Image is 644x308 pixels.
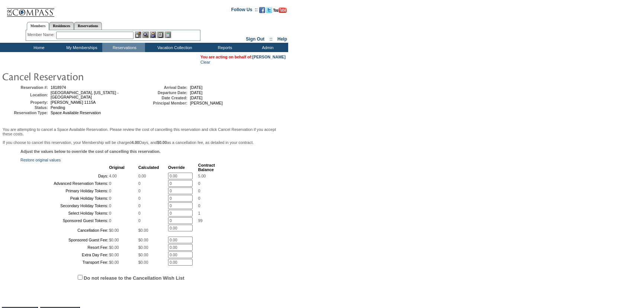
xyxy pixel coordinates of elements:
[3,90,48,99] td: Location:
[109,181,111,186] span: 0
[266,9,272,14] a: Follow us on Twitter
[51,100,96,105] span: [PERSON_NAME] 1115A
[51,85,66,90] span: 1818974
[138,181,141,186] span: 0
[17,43,59,52] td: Home
[21,210,108,216] td: Select Holiday Tokens:
[138,245,148,250] span: $0.00
[198,211,200,215] span: 1
[259,9,265,14] a: Become our fan on Facebook
[277,36,287,42] a: Help
[138,165,159,170] b: Calculated
[150,32,156,38] img: Impersonate
[168,165,185,170] b: Override
[165,32,171,38] img: b_calculator.gif
[21,237,108,243] td: Sponsored Guest Fee:
[109,174,117,178] span: 4.00
[143,101,187,105] td: Principal Member:
[51,90,119,99] span: [GEOGRAPHIC_DATA], [US_STATE] - [GEOGRAPHIC_DATA]
[138,238,148,242] span: $0.00
[109,245,119,250] span: $0.00
[273,9,287,14] a: Subscribe to our YouTube Channel
[143,85,187,90] td: Arrival Date:
[21,259,108,266] td: Transport Fee:
[109,228,119,232] span: $0.00
[51,105,65,110] span: Pending
[21,251,108,258] td: Extra Day Fee:
[74,22,102,30] a: Reservations
[109,211,111,215] span: 0
[157,140,167,145] b: $0.00
[135,32,141,38] img: b_edit.gif
[3,85,48,90] td: Reservation #:
[59,43,102,52] td: My Memberships
[3,110,48,115] td: Reservation Type:
[6,2,55,17] img: Compass Home
[109,218,111,223] span: 0
[138,253,148,257] span: $0.00
[198,196,200,200] span: 0
[138,211,141,215] span: 0
[198,203,200,208] span: 0
[3,127,286,136] p: You are attempting to cancel a Space Available Reservation. Please review the cost of cancelling ...
[27,22,49,30] a: Members
[132,140,139,145] b: 4.00
[198,163,215,172] b: Contract Balance
[138,196,141,200] span: 0
[259,7,265,13] img: Become our fan on Facebook
[252,55,286,59] a: [PERSON_NAME]
[138,203,141,208] span: 0
[198,189,200,193] span: 0
[21,225,108,236] td: Cancellation Fee:
[21,217,108,224] td: Sponsored Guest Tokens:
[109,238,119,242] span: $0.00
[138,260,148,264] span: $0.00
[109,196,111,200] span: 0
[198,181,200,186] span: 0
[266,7,272,13] img: Follow us on Twitter
[21,180,108,187] td: Advanced Reservation Tokens:
[190,101,223,105] span: [PERSON_NAME]
[273,7,287,13] img: Subscribe to our YouTube Channel
[143,96,187,100] td: Date Created:
[203,43,245,52] td: Reports
[138,189,141,193] span: 0
[109,253,119,257] span: $0.00
[190,90,203,95] span: [DATE]
[109,260,119,264] span: $0.00
[21,244,108,251] td: Resort Fee:
[3,105,48,110] td: Status:
[109,203,111,208] span: 0
[20,149,161,154] b: Adjust the values below to override the cost of cancelling this reservation.
[143,90,187,95] td: Departure Date:
[102,43,145,52] td: Reservations
[109,165,125,170] b: Original
[145,43,203,52] td: Vacation Collection
[28,32,56,38] div: Member Name:
[231,6,258,15] td: Follow Us ::
[138,228,148,232] span: $0.00
[2,69,151,84] img: pgTtlCancelRes.gif
[84,275,184,281] label: Do not release to the Cancellation Wish List
[49,22,74,30] a: Residences
[200,60,210,64] a: Clear
[270,36,273,42] span: ::
[190,85,203,90] span: [DATE]
[190,96,203,100] span: [DATE]
[21,195,108,202] td: Peak Holiday Tokens:
[20,158,61,162] a: Restore original values
[21,173,108,179] td: Days:
[200,55,286,59] span: You are acting on behalf of:
[198,174,206,178] span: 5.00
[138,218,141,223] span: 0
[142,32,149,38] img: View
[109,189,111,193] span: 0
[246,36,264,42] a: Sign Out
[3,100,48,105] td: Property:
[21,187,108,194] td: Primary Holiday Tokens:
[157,32,164,38] img: Reservations
[51,110,101,115] span: Space Available Reservation
[3,140,286,145] p: If you choose to cancel this reservation, your Membership will be charged Days, and as a cancella...
[138,174,146,178] span: 0.00
[245,43,288,52] td: Admin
